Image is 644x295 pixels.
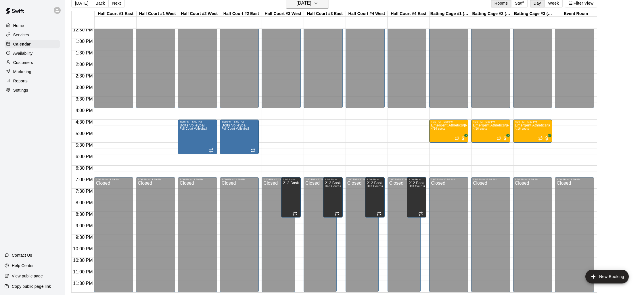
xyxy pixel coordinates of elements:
[72,281,94,286] span: 11:30 PM
[13,87,28,93] p: Settings
[72,246,94,251] span: 10:00 PM
[555,11,597,17] div: Event Room
[222,20,257,110] div: Closed
[94,177,133,292] div: 7:00 PM – 11:59 PM: Closed
[335,211,339,216] span: Recurring event
[409,178,425,181] div: 7:00 PM – 8:45 PM
[389,181,419,294] div: Closed
[263,178,293,181] div: 7:00 PM – 11:59 PM
[263,181,293,294] div: Closed
[418,211,423,216] span: Recurring event
[347,20,383,110] div: Closed
[304,16,343,108] div: 12:00 PM – 4:00 PM: Closed
[515,181,551,294] div: Closed
[220,11,262,17] div: Half Court #2 East
[431,120,467,123] div: 4:30 PM – 5:30 PM
[13,32,29,38] p: Services
[222,181,257,294] div: Closed
[471,11,513,17] div: Batting Cage #2 (55 Feet)
[305,178,335,181] div: 7:00 PM – 11:59 PM
[460,135,466,141] span: All customers have paid
[13,50,33,56] p: Availability
[74,166,94,171] span: 6:30 PM
[74,131,94,136] span: 5:00 PM
[96,178,131,181] div: 7:00 PM – 11:59 PM
[222,178,257,181] div: 7:00 PM – 11:59 PM
[5,40,60,48] a: Calendar
[251,148,255,153] span: Recurring event
[74,39,94,44] span: 1:00 PM
[367,185,426,188] span: Half Court #[GEOGRAPHIC_DATA] #4 East
[262,11,304,17] div: Half Court #3 West
[409,185,468,188] span: Half Court #[GEOGRAPHIC_DATA] #4 East
[96,181,131,294] div: Closed
[13,78,28,84] p: Reports
[220,120,259,154] div: 4:30 PM – 6:00 PM: Bolts Volleyball
[74,143,94,147] span: 5:30 PM
[74,212,94,217] span: 8:30 PM
[96,20,131,110] div: Closed
[497,136,501,141] span: Recurring event
[431,178,467,181] div: 7:00 PM – 11:59 PM
[389,20,425,110] div: Closed
[74,62,94,67] span: 2:00 PM
[513,16,552,108] div: 12:00 PM – 4:00 PM: Closed
[12,263,34,268] p: Help Center
[138,20,173,110] div: Closed
[555,16,594,108] div: 12:00 PM – 4:00 PM: Closed
[220,16,259,108] div: 12:00 PM – 4:00 PM: Closed
[471,16,510,108] div: 12:00 PM – 4:00 PM: Closed
[5,31,60,39] div: Services
[515,120,551,123] div: 4:30 PM – 5:30 PM
[5,86,60,94] a: Settings
[13,69,31,75] p: Marketing
[473,20,509,110] div: Closed
[471,177,510,292] div: 7:00 PM – 11:59 PM: Closed
[473,127,487,130] span: 4/16 spots filled
[178,120,217,154] div: 4:30 PM – 6:00 PM: Bolts Volleyball
[74,50,94,55] span: 1:30 PM
[74,177,94,182] span: 7:00 PM
[74,108,94,113] span: 4:00 PM
[137,11,179,17] div: Half Court #1 West
[136,177,175,292] div: 7:00 PM – 11:59 PM: Closed
[74,223,94,228] span: 9:00 PM
[72,258,94,263] span: 10:30 PM
[389,178,419,181] div: 7:00 PM – 11:59 PM
[178,11,220,17] div: Half Court #2 West
[429,16,468,108] div: 12:00 PM – 4:00 PM: Closed
[74,235,94,240] span: 9:30 PM
[293,211,297,216] span: Recurring event
[13,41,31,47] p: Calendar
[209,148,214,153] span: Recurring event
[283,178,299,181] div: 7:00 PM – 8:45 PM
[13,23,24,29] p: Home
[515,127,529,130] span: 4/16 spots filled
[430,11,471,17] div: Batting Cage #1 (70 Feet)
[471,120,510,143] div: 4:30 PM – 5:30 PM: Emergent Athletics/Jake Dyson Performance Training
[136,16,175,108] div: 12:00 PM – 4:00 PM: Closed
[555,177,594,292] div: 7:00 PM – 11:59 PM: Closed
[513,11,555,17] div: Batting Cage #3 (65 Feet)
[180,178,215,181] div: 7:00 PM – 11:59 PM
[388,16,427,108] div: 12:00 PM – 4:00 PM: Closed
[323,177,343,218] div: 7:00 PM – 8:45 PM: 212 Basketball
[557,178,592,181] div: 7:00 PM – 11:59 PM
[407,177,426,218] div: 7:00 PM – 8:45 PM: 212 Basketball
[12,283,51,289] p: Copy public page link
[220,177,259,292] div: 7:00 PM – 11:59 PM: Closed
[544,135,550,141] span: All customers have paid
[347,181,377,294] div: Closed
[515,178,551,181] div: 7:00 PM – 11:59 PM
[5,21,60,30] a: Home
[429,120,468,143] div: 4:30 PM – 5:30 PM: Emergent Athletics/Jake Dyson Performance Training
[262,16,301,108] div: 12:00 PM – 4:00 PM: Closed
[325,178,341,181] div: 7:00 PM – 8:45 PM
[305,20,341,110] div: Closed
[377,211,381,216] span: Recurring event
[138,178,173,181] div: 7:00 PM – 11:59 PM
[5,77,60,85] a: Reports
